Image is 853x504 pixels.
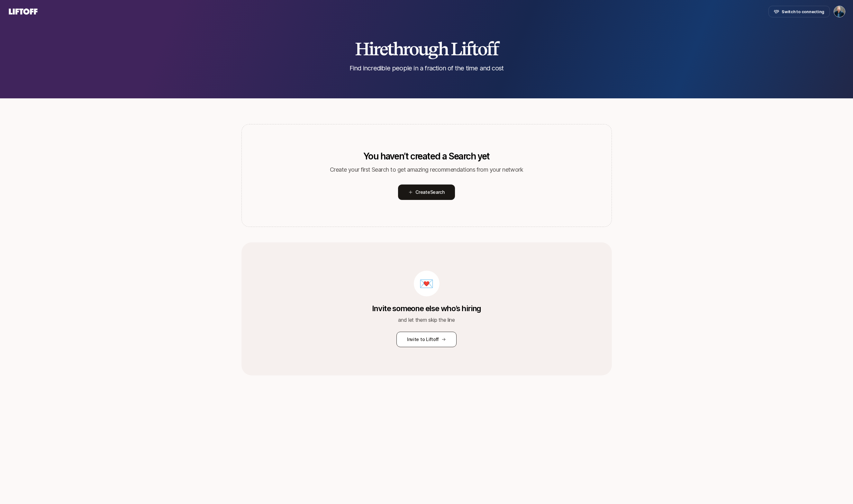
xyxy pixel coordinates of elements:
[355,39,498,59] h2: Hire
[834,6,845,17] img: Sagan Schultz
[398,184,455,200] button: CreateSearch
[398,316,455,324] p: and let them skip the line
[414,271,440,296] div: 💌
[349,64,504,73] p: Find incredible people in a fraction of the time and cost
[372,304,481,313] p: Invite someone else who’s hiring
[430,189,445,195] span: Search
[330,165,523,174] p: Create your first Search to get amazing recommendations from your network
[834,6,845,17] button: Sagan Schultz
[363,151,490,161] p: You haven’t created a Search yet
[396,332,457,347] button: Invite to Liftoff
[415,188,445,196] span: Create
[782,8,824,15] span: Switch to connecting
[387,38,498,60] span: through Liftoff
[768,6,830,17] button: Switch to connecting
